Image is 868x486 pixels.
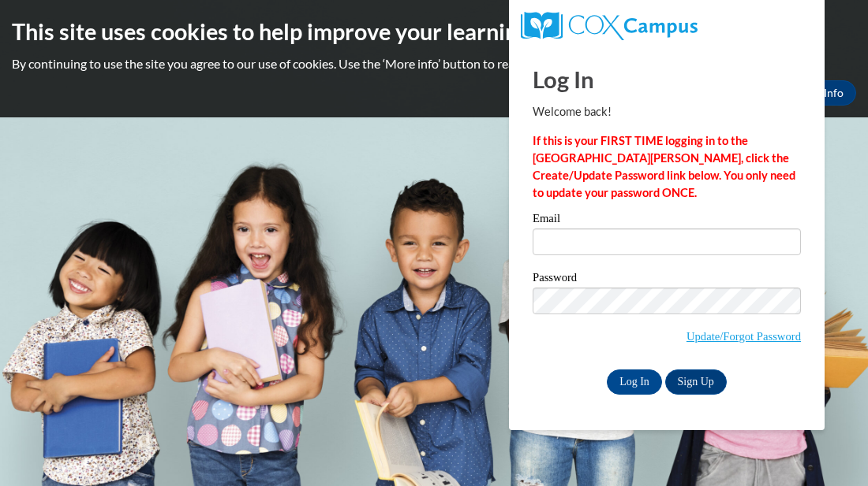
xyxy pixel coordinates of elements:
label: Email [533,213,801,228]
h1: Log In [533,63,801,95]
a: Sign Up [665,369,727,395]
label: Password [533,272,801,288]
a: Update/Forgot Password [687,330,801,343]
input: Log In [607,369,662,395]
h2: This site uses cookies to help improve your learning experience. [12,16,856,47]
img: COX Campus [521,12,698,40]
p: Welcome back! [533,103,801,121]
p: By continuing to use the site you agree to our use of cookies. Use the ‘More info’ button to read... [12,55,856,72]
strong: If this is your FIRST TIME logging in to the [GEOGRAPHIC_DATA][PERSON_NAME], click the Create/Upd... [533,134,795,199]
